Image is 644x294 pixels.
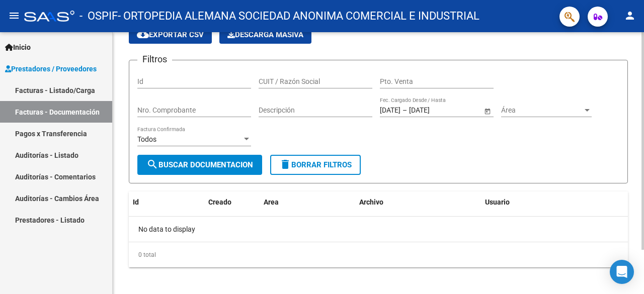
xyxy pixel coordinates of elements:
span: Prestadores / Proveedores [5,63,97,74]
datatable-header-cell: Archivo [355,191,481,213]
span: - OSPIF [79,5,118,27]
mat-icon: delete [279,158,291,170]
div: 0 total [129,242,628,267]
span: - ORTOPEDIA ALEMANA SOCIEDAD ANONIMA COMERCIAL E INDUSTRIAL [118,5,479,27]
button: Buscar Documentacion [137,155,262,175]
mat-icon: menu [8,10,20,22]
mat-icon: search [146,158,158,170]
datatable-header-cell: Creado [204,191,260,213]
mat-icon: person [624,10,636,22]
h3: Filtros [137,52,172,66]
datatable-header-cell: Area [260,191,355,213]
span: Descarga Masiva [227,30,303,39]
span: Area [264,198,279,206]
span: Buscar Documentacion [146,160,253,169]
input: Fecha inicio [380,106,400,115]
app-download-masive: Descarga masiva de comprobantes (adjuntos) [219,26,311,44]
button: Open calendar [482,106,493,116]
div: Open Intercom Messenger [610,260,634,284]
span: Exportar CSV [137,30,204,39]
datatable-header-cell: Id [129,191,169,213]
span: Id [133,198,139,206]
datatable-header-cell: Usuario [481,191,632,213]
span: Usuario [485,198,510,206]
span: Área [501,106,583,115]
mat-icon: cloud_download [137,28,149,40]
span: Archivo [359,198,383,206]
span: Inicio [5,42,31,53]
span: – [403,106,407,115]
span: Creado [208,198,231,206]
button: Descarga Masiva [219,26,311,44]
span: Todos [137,135,156,143]
button: Exportar CSV [129,26,212,44]
button: Borrar Filtros [270,155,361,175]
input: Fecha fin [409,106,458,115]
div: No data to display [129,217,628,242]
span: Borrar Filtros [279,160,352,169]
